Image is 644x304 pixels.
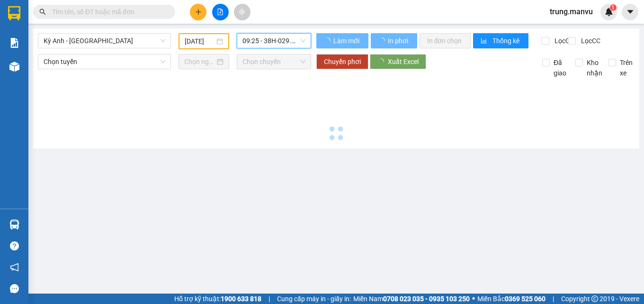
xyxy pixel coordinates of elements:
[492,36,521,46] span: Thống kê
[217,9,224,15] span: file-add
[420,33,471,48] button: In đơn chọn
[622,4,638,20] button: caret-down
[190,4,206,20] button: plus
[10,241,19,250] span: question-circle
[577,36,602,46] span: Lọc CC
[383,295,470,303] strong: 0708 023 035 - 0935 103 250
[477,294,546,304] span: Miền Bắc
[371,33,417,48] button: In phơi
[195,9,202,15] span: plus
[378,37,386,44] span: loading
[242,34,305,48] span: 09:25 - 38H-029.22
[44,55,165,69] span: Chọn tuyến
[268,294,270,304] span: |
[542,6,600,18] span: trung.manvu
[353,294,470,304] span: Miền Nam
[551,36,575,46] span: Lọc CR
[221,295,261,303] strong: 1900 633 818
[505,295,546,303] strong: 0369 525 060
[185,36,215,46] input: 11/09/2025
[583,57,606,78] span: Kho nhận
[39,9,46,15] span: search
[553,294,554,304] span: |
[277,294,351,304] span: Cung cấp máy in - giấy in:
[242,55,305,69] span: Chọn chuyến
[234,4,250,20] button: aim
[616,57,636,78] span: Trên xe
[10,284,19,293] span: message
[605,8,613,16] img: icon-new-feature
[10,263,19,272] span: notification
[370,54,426,69] button: Xuất Excel
[324,37,332,44] span: loading
[333,36,361,46] span: Làm mới
[9,62,19,72] img: warehouse-icon
[52,7,164,17] input: Tìm tên, số ĐT hoặc mã đơn
[8,6,20,20] img: logo-vxr
[316,54,368,69] button: Chuyển phơi
[610,4,617,11] sup: 1
[9,220,19,230] img: warehouse-icon
[626,8,635,16] span: caret-down
[550,57,570,78] span: Đã giao
[481,37,489,45] span: bar-chart
[174,294,261,304] span: Hỗ trợ kỹ thuật:
[239,9,245,15] span: aim
[472,297,475,301] span: ⚪️
[44,34,165,48] span: Kỳ Anh - Hà Nội
[473,33,528,48] button: bar-chartThống kê
[591,295,598,302] span: copyright
[9,38,19,48] img: solution-icon
[611,4,615,11] span: 1
[212,4,229,20] button: file-add
[388,36,410,46] span: In phơi
[184,56,215,67] input: Chọn ngày
[316,33,368,48] button: Làm mới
